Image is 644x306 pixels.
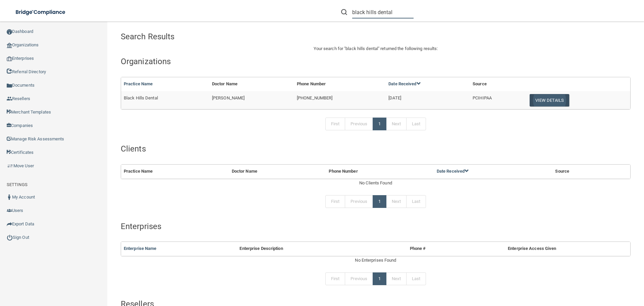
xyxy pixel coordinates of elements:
div: No Clients Found [121,179,631,187]
span: [PHONE_NUMBER] [297,95,332,100]
a: 1 [373,118,386,130]
a: Practice Name [124,81,153,86]
img: ic_reseller.de258add.png [7,96,12,101]
a: Last [406,195,426,208]
img: organization-icon.f8decf85.png [7,43,12,48]
th: Doctor Name [229,165,326,178]
p: Your search for " " returned the following results: [121,45,631,53]
a: Last [406,272,426,285]
img: ic_user_dark.df1a06c3.png [7,194,12,200]
th: Enterprise Description [237,242,385,256]
a: First [325,272,345,285]
span: [DATE] [388,95,401,100]
a: Previous [345,272,373,285]
img: icon-documents.8dae5593.png [7,83,12,88]
span: black hills dental [345,46,378,51]
span: Black Hills Dental [124,95,158,100]
img: ic_power_dark.7ecde6b1.png [7,234,13,241]
th: Phone Number [326,165,434,178]
a: Date Received [437,169,469,174]
img: icon-users.e205127d.png [7,208,12,213]
a: Next [386,272,406,285]
th: Enterprise Access Given [450,242,614,256]
iframe: Drift Widget Chat Controller [528,258,636,285]
a: 1 [373,272,386,285]
span: [PERSON_NAME] [212,95,245,100]
a: First [325,195,345,208]
th: Practice Name [121,165,229,178]
span: PCIHIPAA [473,95,492,100]
th: Phone Number [294,77,386,91]
th: Phone # [385,242,450,256]
a: First [325,118,345,130]
img: bridge_compliance_login_screen.278c3ca4.svg [10,5,72,19]
a: 1 [373,195,386,208]
img: enterprise.0d942306.png [7,56,12,61]
img: briefcase.64adab9b.png [7,163,13,169]
h4: Clients [121,144,631,153]
label: SETTINGS [7,181,28,189]
a: Last [406,118,426,130]
h4: Organizations [121,57,631,66]
a: Previous [345,195,373,208]
a: Enterprise Name [124,246,157,251]
a: Previous [345,118,373,130]
input: Search [352,6,414,18]
a: Next [386,195,406,208]
div: No Enterprises Found [121,256,631,264]
a: Next [386,118,406,130]
th: Source [470,77,525,91]
img: ic-search.3b580494.png [341,9,347,15]
img: ic_dashboard_dark.d01f4a41.png [7,29,12,35]
th: Source [552,165,613,178]
button: View Details [530,94,569,106]
h4: Search Results [121,32,327,41]
img: icon-export.b9366987.png [7,221,12,227]
a: Date Received [388,81,421,86]
h4: Enterprises [121,222,631,231]
th: Doctor Name [209,77,294,91]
